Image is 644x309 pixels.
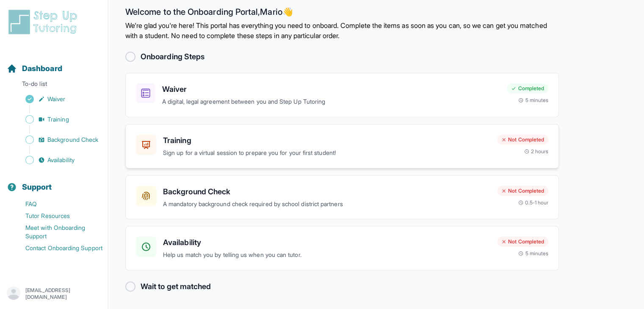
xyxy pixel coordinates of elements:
h2: Onboarding Steps [141,51,205,63]
p: To-do list [3,80,105,91]
span: Support [22,181,52,193]
span: Background Check [47,135,98,144]
h2: Wait to get matched [141,281,211,292]
span: Dashboard [22,63,62,74]
p: A mandatory background check required by school district partners [163,199,490,209]
div: Completed [507,83,548,94]
a: AvailabilityHelp us match you by telling us when you can tutor.Not Completed5 minutes [125,226,559,270]
img: logo [7,8,82,36]
a: Waiver [7,93,108,105]
div: Not Completed [497,186,548,196]
h2: Welcome to the Onboarding Portal, Mario 👋 [125,7,559,20]
a: Meet with Onboarding Support [7,222,108,242]
a: Tutor Resources [7,210,108,222]
a: FAQ [7,198,108,210]
h3: Waiver [162,83,500,95]
a: Background CheckA mandatory background check required by school district partnersNot Completed0.5... [125,175,559,220]
h3: Background Check [163,186,490,198]
span: Training [47,115,69,124]
a: Contact Onboarding Support [7,242,108,254]
a: Dashboard [7,63,62,74]
p: Help us match you by telling us when you can tutor. [163,250,490,260]
a: Training [7,113,108,125]
p: A digital, legal agreement between you and Step Up Tutoring [162,97,500,107]
div: 5 minutes [518,250,548,257]
button: [EMAIL_ADDRESS][DOMAIN_NAME] [7,286,101,301]
button: Support [3,168,105,196]
div: 2 hours [524,148,549,155]
p: We're glad you're here! This portal has everything you need to onboard. Complete the items as soo... [125,20,559,41]
span: Waiver [47,95,65,103]
div: Not Completed [497,237,548,247]
a: Background Check [7,134,108,146]
a: Availability [7,154,108,166]
h3: Training [163,135,490,146]
a: TrainingSign up for a virtual session to prepare you for your first student!Not Completed2 hours [125,124,559,168]
h3: Availability [163,237,490,248]
p: Sign up for a virtual session to prepare you for your first student! [163,148,490,158]
button: Dashboard [3,49,105,78]
div: Not Completed [497,135,548,145]
span: Availability [47,156,75,164]
div: 5 minutes [518,97,548,104]
div: 0.5-1 hour [518,199,548,206]
a: WaiverA digital, legal agreement between you and Step Up TutoringCompleted5 minutes [125,73,559,117]
p: [EMAIL_ADDRESS][DOMAIN_NAME] [25,287,101,301]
